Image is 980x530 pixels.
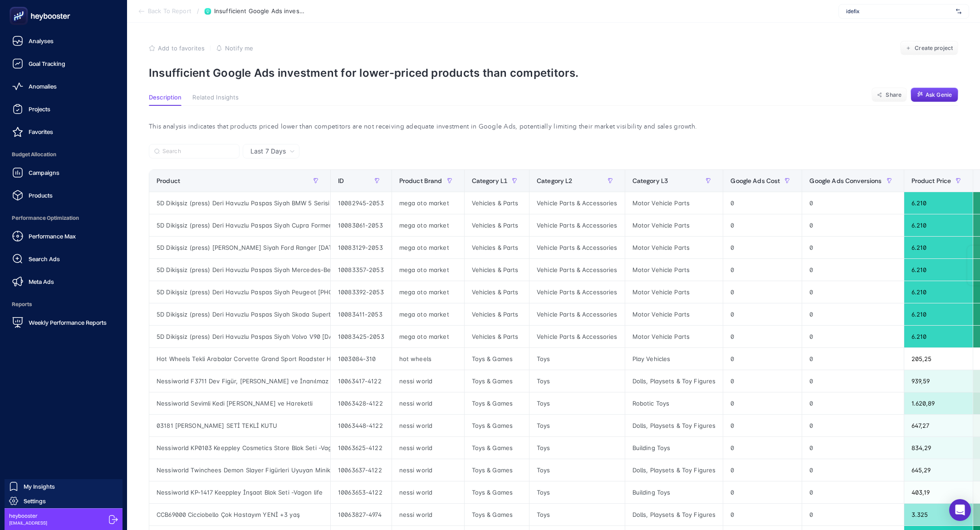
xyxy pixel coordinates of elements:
span: Reports [7,295,120,313]
span: Projects [29,105,50,113]
button: Add to favorites [149,45,205,52]
div: 6.210 [904,281,973,303]
div: Motor Vehicle Parts [625,214,723,236]
div: 10063827-4974 [331,504,392,525]
div: 0 [802,237,903,258]
div: 5D Dikişsiz (press) Deri Havuzlu Paspas Siyah Skoda Superb [DATE]-[DATE] ile uyumlu [149,303,330,325]
span: Campaigns [29,169,59,176]
div: Vehicle Parts & Accessories [529,259,625,281]
div: Building Toys [625,437,723,459]
button: Create project [900,41,958,55]
div: 6.210 [904,303,973,325]
div: 10063448-4122 [331,415,392,436]
div: Toys & Games [465,481,529,503]
div: nessi world [392,392,464,414]
a: Settings [5,494,122,508]
div: 0 [723,192,802,214]
a: Weekly Performance Reports [7,313,120,332]
div: Toys [529,481,625,503]
div: Toys [529,370,625,392]
div: Motor Vehicle Parts [625,192,723,214]
button: Share [872,88,907,102]
div: 645,29 [904,459,973,481]
span: Anomalies [29,83,57,90]
div: 0 [802,459,903,481]
div: mega oto market [392,303,464,325]
div: nessi world [392,459,464,481]
span: Related Insights [192,94,239,101]
div: Vehicle Parts & Accessories [529,281,625,303]
div: 0 [802,348,903,370]
div: Vehicles & Parts [465,192,529,214]
span: Product [157,177,180,184]
span: Settings [24,497,46,505]
div: Vehicles & Parts [465,259,529,281]
div: Toys & Games [465,348,529,370]
div: 10083392-2053 [331,281,392,303]
button: Notify me [216,45,253,52]
span: Weekly Performance Reports [29,319,107,326]
div: Nessiworld Twinchees Demon Slayer Figürleri Uyuyan Minikler [149,459,330,481]
button: Ask Genie [911,88,958,102]
div: 10083357-2053 [331,259,392,281]
div: mega oto market [392,281,464,303]
div: Building Toys [625,481,723,503]
div: 0 [723,214,802,236]
div: Toys [529,348,625,370]
span: Product Price [911,177,951,184]
div: 647,27 [904,415,973,436]
div: 0 [723,326,802,347]
div: 6.210 [904,237,973,258]
div: 10063428-4122 [331,392,392,414]
span: heybooster [9,512,47,520]
div: 6.210 [904,192,973,214]
div: 0 [802,370,903,392]
div: 0 [723,348,802,370]
div: Vehicle Parts & Accessories [529,192,625,214]
div: 0 [802,437,903,459]
div: 939,59 [904,370,973,392]
a: Projects [7,100,120,118]
div: 0 [723,481,802,503]
span: Meta Ads [29,278,54,285]
div: CCB69000 Cicciobello Çok Hastayım YENİ +3 yaş [149,504,330,525]
div: Nessiworld KP0103 Keeppley Cosmetics Store Blok Seti -Vagon life [149,437,330,459]
div: Nessiworld F3711 Dev Figür, [PERSON_NAME] ve İnanılmaz Arkadaşları, +3 yaş [149,370,330,392]
div: 1.620,89 [904,392,973,414]
div: 10083425-2053 [331,326,392,347]
div: 5D Dikişsiz (press) Deri Havuzlu Paspas Siyah Volvo V90 [DATE]-[DATE] ile uyumlu [149,326,330,347]
div: 5D Dikişsiz (press) Deri Havuzlu Paspas Siyah Peugeot [PHONE_NUMBER][DATE][DATE] ile uyumlu [149,281,330,303]
div: 5D Dikişsiz (press) Deri Havuzlu Paspas Siyah BMW 5 Serisi G60 [DATE]-[DATE] ile uyumlu [149,192,330,214]
div: Toys [529,437,625,459]
div: 0 [723,281,802,303]
div: 0 [802,281,903,303]
span: Description [149,94,181,101]
div: Vehicles & Parts [465,214,529,236]
div: Motor Vehicle Parts [625,281,723,303]
a: Performance Max [7,227,120,245]
div: 403,19 [904,481,973,503]
div: 0 [723,392,802,414]
div: 3.325 [904,504,973,525]
div: Nessiworld KP-1417 Keeppley İnşaat Blok Seti -Vagon life [149,481,330,503]
div: hot wheels [392,348,464,370]
div: 6.210 [904,326,973,347]
span: Favorites [29,128,53,135]
div: Dolls, Playsets & Toy Figures [625,504,723,525]
div: 0 [802,259,903,281]
div: Nessiworld Sevimli Kedi [PERSON_NAME] ve Hareketli [149,392,330,414]
span: Analyses [29,37,54,45]
div: Robotic Toys [625,392,723,414]
div: 0 [802,303,903,325]
a: Favorites [7,123,120,141]
div: Dolls, Playsets & Toy Figures [625,370,723,392]
button: Related Insights [192,94,239,106]
div: nessi world [392,437,464,459]
div: Dolls, Playsets & Toy Figures [625,415,723,436]
span: Budget Allocation [7,145,120,163]
div: 10063653-4122 [331,481,392,503]
span: Category L3 [632,177,668,184]
span: Goal Tracking [29,60,65,67]
div: Dolls, Playsets & Toy Figures [625,459,723,481]
div: Toys & Games [465,459,529,481]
